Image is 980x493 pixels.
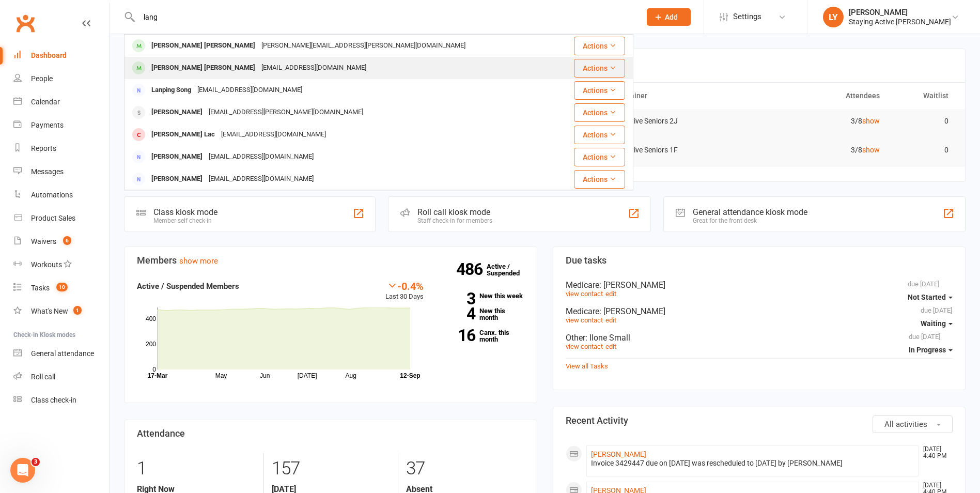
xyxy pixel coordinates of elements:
td: 3/8 [751,138,889,162]
div: Member self check-in [153,217,217,224]
div: What's New [31,307,68,315]
a: Payments [13,114,109,137]
a: Tasks 10 [13,276,109,300]
a: show more [179,256,218,266]
button: Actions [574,148,625,166]
div: [PERSON_NAME][EMAIL_ADDRESS][PERSON_NAME][DOMAIN_NAME] [258,38,469,53]
div: [PERSON_NAME] [PERSON_NAME] [148,60,258,75]
button: Waiting [921,314,953,333]
div: Medicare [566,280,953,290]
span: In Progress [909,346,946,354]
div: Class check-in [31,396,76,404]
th: Waitlist [889,83,958,109]
a: Waivers 6 [13,230,109,253]
span: 3 [32,458,40,466]
div: Messages [31,167,64,176]
div: [EMAIL_ADDRESS][DOMAIN_NAME] [206,172,317,187]
td: 3/8 [751,109,889,133]
div: [PERSON_NAME] [PERSON_NAME] [148,38,258,53]
span: 6 [63,236,71,245]
a: edit [605,316,616,324]
div: LY [823,7,844,27]
a: Messages [13,160,109,183]
div: Waivers [31,237,56,245]
div: -0.4% [385,280,424,291]
a: Clubworx [12,10,38,36]
td: Active Seniors 2J [614,109,751,133]
a: 4New this month [439,307,524,321]
div: [PERSON_NAME] [148,105,206,120]
h3: Due tasks [566,255,953,266]
div: Roll call kiosk mode [417,207,492,217]
div: [PERSON_NAME] Lac [148,127,218,142]
td: 0 [889,138,958,162]
time: [DATE] 4:40 PM [918,446,952,459]
button: Actions [574,37,625,55]
td: Active Seniors 1F [614,138,751,162]
button: All activities [873,415,953,433]
iframe: Intercom live chat [10,458,35,483]
button: Actions [574,126,625,144]
div: Staff check-in for members [417,217,492,224]
a: show [862,146,880,154]
div: [EMAIL_ADDRESS][DOMAIN_NAME] [206,149,317,164]
div: Calendar [31,98,60,106]
a: Workouts [13,253,109,276]
span: All activities [884,420,927,429]
a: Class kiosk mode [13,389,109,412]
span: : Ilone Small [585,333,630,343]
div: Roll call [31,373,55,381]
strong: 16 [439,328,475,343]
a: Reports [13,137,109,160]
div: [EMAIL_ADDRESS][PERSON_NAME][DOMAIN_NAME] [206,105,366,120]
input: Search... [136,10,633,24]
a: Product Sales [13,207,109,230]
div: People [31,74,53,83]
th: Attendees [751,83,889,109]
div: [EMAIL_ADDRESS][DOMAIN_NAME] [258,60,369,75]
span: : [PERSON_NAME] [599,280,665,290]
span: 10 [56,283,68,291]
strong: Active / Suspended Members [137,282,239,291]
a: 486Active / Suspended [487,255,532,284]
button: Add [647,8,691,26]
div: Great for the front desk [693,217,807,224]
div: Medicare [566,306,953,316]
a: edit [605,290,616,298]
a: [PERSON_NAME] [591,450,646,458]
h3: Attendance [137,428,524,439]
div: Class kiosk mode [153,207,217,217]
div: Lanping Song [148,83,194,98]
span: Waiting [921,319,946,328]
div: General attendance [31,349,94,358]
div: General attendance kiosk mode [693,207,807,217]
div: Invoice 3429447 due on [DATE] was rescheduled to [DATE] by [PERSON_NAME] [591,459,914,468]
a: Calendar [13,90,109,114]
div: Automations [31,191,73,199]
span: Settings [733,5,761,28]
div: Dashboard [31,51,67,59]
div: 37 [406,453,524,484]
span: : [PERSON_NAME] [599,306,665,316]
button: Not Started [908,288,953,306]
td: 0 [889,109,958,133]
a: Dashboard [13,44,109,67]
div: [EMAIL_ADDRESS][DOMAIN_NAME] [194,83,305,98]
strong: 4 [439,306,475,321]
div: Staying Active [PERSON_NAME] [849,17,951,26]
div: [PERSON_NAME] [148,149,206,164]
strong: 486 [456,261,487,277]
a: show [862,117,880,125]
a: Automations [13,183,109,207]
th: Trainer [614,83,751,109]
a: view contact [566,343,603,350]
div: [EMAIL_ADDRESS][DOMAIN_NAME] [218,127,329,142]
div: Payments [31,121,64,129]
a: View all Tasks [566,362,608,370]
span: 1 [73,306,82,315]
button: Actions [574,170,625,189]
a: People [13,67,109,90]
div: 157 [272,453,390,484]
a: General attendance kiosk mode [13,342,109,365]
div: Other [566,333,953,343]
